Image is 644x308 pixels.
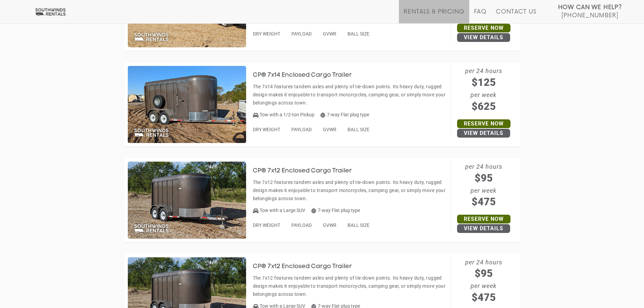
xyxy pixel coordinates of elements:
span: $475 [451,194,517,209]
a: Reserve Now [457,24,510,32]
span: GVWR [323,127,336,132]
span: PAYLOAD [291,222,312,228]
span: $475 [451,290,517,305]
p: The 7x14 features tandem axles and plenty of tie-down points. Its heavy duty, rugged design makes... [253,82,447,107]
span: $95 [451,170,517,186]
span: 7-way Flat plug type [320,112,369,117]
p: The 7x12 features tandem axles and plenty of tie-down points. Its heavy duty, rugged design makes... [253,178,447,203]
span: $625 [451,99,517,114]
span: per 24 hours per week [451,162,517,210]
h3: CP® 7x14 Enclosed Cargo Trailer [253,72,362,79]
img: SW046 - CP 7x14 Enclosed Cargo Trailer [128,66,246,143]
a: View Details [457,129,510,138]
span: per 24 hours per week [451,66,517,114]
span: $125 [451,75,517,90]
span: DRY WEIGHT [253,31,280,37]
a: Rentals & Pricing [404,8,464,23]
a: Reserve Now [457,119,510,128]
a: CP® 7x14 Enclosed Cargo Trailer [253,72,362,78]
a: Reserve Now [457,215,510,223]
a: Contact Us [496,8,536,23]
span: GVWR [323,31,336,37]
a: FAQ [474,8,487,23]
span: BALL SIZE [348,222,369,228]
span: [PHONE_NUMBER] [562,12,618,19]
strong: How Can We Help? [558,4,622,11]
span: BALL SIZE [348,127,369,132]
img: SW047 - CP 7x12 Enclosed Cargo Trailer [128,162,246,239]
span: DRY WEIGHT [253,127,280,132]
a: How Can We Help? [PHONE_NUMBER] [558,3,622,18]
a: View Details [457,33,510,42]
a: View Details [457,224,510,233]
span: BALL SIZE [348,31,369,37]
span: $95 [451,266,517,281]
span: PAYLOAD [291,31,312,37]
a: CP® 7x12 Enclosed Cargo Trailer [253,168,362,173]
span: Tow with a Large SUV [260,208,305,213]
h3: CP® 7x12 Enclosed Cargo Trailer [253,168,362,174]
span: per 24 hours per week [451,257,517,305]
span: 7-way Flat plug type [311,208,360,213]
span: GVWR [323,222,336,228]
span: PAYLOAD [291,127,312,132]
span: DRY WEIGHT [253,222,280,228]
p: The 7x12 features tandem axles and plenty of tie-down points. Its heavy duty, rugged design makes... [253,274,447,298]
img: Southwinds Rentals Logo [34,8,67,16]
a: CP® 7x12 Enclosed Cargo Trailer [253,264,362,269]
h3: CP® 7x12 Enclosed Cargo Trailer [253,263,362,270]
span: Tow with a 1/2-ton Pickup [260,112,314,117]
